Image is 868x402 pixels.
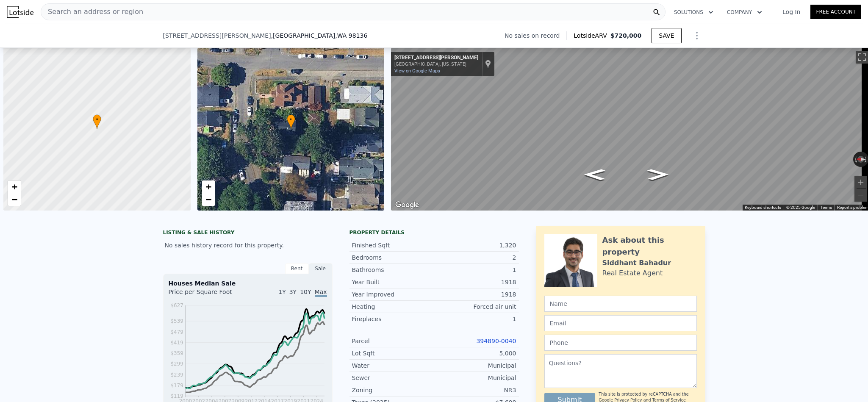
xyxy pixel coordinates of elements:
a: Zoom in [8,180,21,193]
button: Keyboard shortcuts [745,205,781,211]
div: 1 [434,266,516,274]
span: 3Y [289,288,297,295]
button: Zoom in [854,176,867,189]
div: Ask about this property [602,234,697,258]
tspan: $299 [170,361,183,367]
div: Zoning [352,386,434,394]
button: Solutions [667,5,720,20]
path: Go North, Holly Pl SW [575,166,614,183]
button: Zoom out [854,189,867,202]
img: Google [393,200,421,211]
div: Bathrooms [352,266,434,274]
div: Forced air unit [434,302,516,311]
div: 1918 [434,290,516,299]
tspan: $419 [170,340,183,346]
span: [STREET_ADDRESS][PERSON_NAME] [163,31,271,40]
div: Price per Square Foot [169,288,248,301]
tspan: $359 [170,350,183,356]
span: + [205,181,211,192]
a: Log In [772,8,810,16]
a: 394890-0040 [476,338,516,344]
div: NR3 [434,386,516,394]
div: 2 [434,253,516,262]
a: View on Google Maps [394,68,440,74]
button: Show Options [688,27,705,44]
span: • [93,116,101,123]
span: − [205,194,211,205]
div: Lot Sqft [352,349,434,358]
div: Year Built [352,278,434,286]
div: Water [352,361,434,370]
span: Max [315,288,327,297]
div: Sewer [352,374,434,382]
span: − [12,194,17,205]
a: Zoom out [202,193,215,206]
div: Municipal [434,374,516,382]
div: No sales history record for this property. [163,238,333,253]
div: Year Improved [352,290,434,299]
div: Parcel [352,337,434,345]
div: Bedrooms [352,253,434,262]
div: • [93,114,101,129]
tspan: $179 [170,383,183,388]
span: 1Y [278,288,286,295]
input: Email [544,315,697,331]
a: Terms (opens in new tab) [820,205,832,210]
div: 5,000 [434,349,516,358]
div: 1,320 [434,241,516,250]
span: 10Y [300,288,311,295]
div: No sales on record [505,31,566,40]
div: Property details [349,229,519,236]
div: Fireplaces [352,315,434,323]
button: Rotate counterclockwise [853,152,858,167]
tspan: $479 [170,329,183,335]
span: $720,000 [610,32,642,39]
tspan: $239 [170,372,183,378]
a: Show location on map [485,59,491,69]
div: 1 [434,315,516,323]
tspan: $627 [170,302,183,308]
input: Name [544,296,697,312]
span: • [287,116,295,123]
button: SAVE [652,28,681,43]
div: Sale [309,263,333,274]
div: Siddhant Bahadur [602,258,671,268]
div: Rent [285,263,309,274]
div: Houses Median Sale [169,279,327,288]
div: Municipal [434,361,516,370]
tspan: $539 [170,318,183,324]
input: Phone [544,335,697,351]
div: Heating [352,302,434,311]
span: , WA 98136 [335,32,367,39]
img: Lotside [7,6,33,18]
span: Search an address or region [41,7,143,17]
tspan: $119 [170,393,183,399]
path: Go South, Holly Pl SW [638,166,678,183]
a: Open this area in Google Maps (opens a new window) [393,200,421,211]
span: Lotside ARV [574,31,610,40]
span: © 2025 Google [786,205,815,210]
a: Zoom in [202,180,215,193]
div: 1918 [434,278,516,286]
div: LISTING & SALE HISTORY [163,229,333,238]
a: Free Account [810,5,861,19]
div: [STREET_ADDRESS][PERSON_NAME] [394,55,478,61]
div: [GEOGRAPHIC_DATA], [US_STATE] [394,61,478,67]
div: Finished Sqft [352,241,434,250]
span: + [12,181,17,192]
button: Company [720,5,769,20]
div: Real Estate Agent [602,268,663,278]
div: • [287,114,295,129]
span: , [GEOGRAPHIC_DATA] [271,31,368,40]
a: Zoom out [8,193,21,206]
